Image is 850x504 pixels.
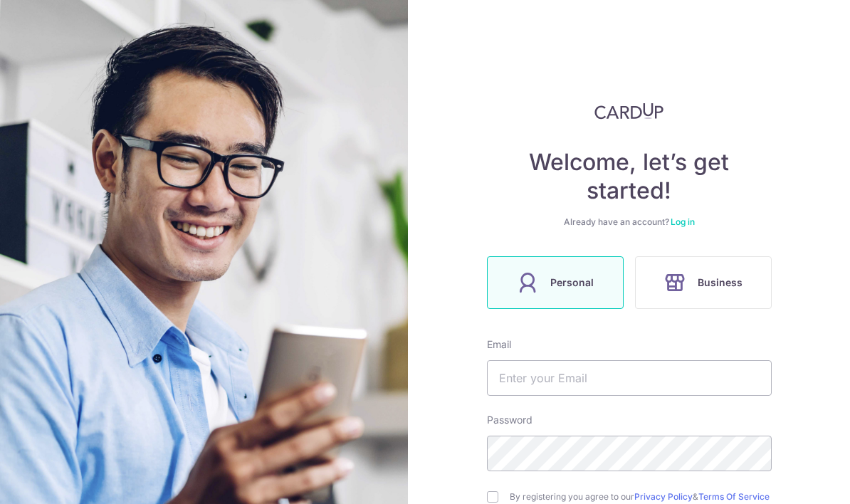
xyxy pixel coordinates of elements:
[487,148,772,205] h4: Welcome, let’s get started!
[487,216,772,228] div: Already have an account?
[671,216,695,227] a: Log in
[698,274,743,291] span: Business
[550,274,594,291] span: Personal
[510,491,772,503] label: By registering you agree to our &
[487,413,532,427] label: Password
[487,360,772,396] input: Enter your Email
[481,256,629,309] a: Personal
[629,256,777,309] a: Business
[487,337,511,352] label: Email
[594,103,664,120] img: CardUp Logo
[698,491,770,502] a: Terms Of Service
[634,491,693,502] a: Privacy Policy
